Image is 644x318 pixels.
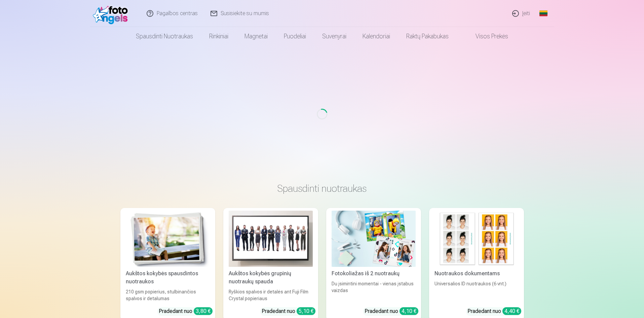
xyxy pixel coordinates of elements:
[194,307,213,315] div: 3,80 €
[226,288,315,302] div: Ryškios spalvos ir detalės ant Fuji Film Crystal popieriaus
[314,27,354,46] a: Suvenyrai
[236,27,276,46] a: Magnetai
[262,307,315,315] div: Pradedant nuo
[329,280,418,302] div: Du įsimintini momentai - vienas įstabus vaizdas
[201,27,236,46] a: Rinkiniai
[365,307,418,315] div: Pradedant nuo
[159,307,213,315] div: Pradedant nuo
[128,27,201,46] a: Spausdinti nuotraukas
[400,307,418,315] div: 4,10 €
[354,27,398,46] a: Kalendoriai
[226,270,315,286] div: Aukštos kokybės grupinių nuotraukų spauda
[126,211,210,267] img: Aukštos kokybės spausdintos nuotraukos
[434,211,519,267] img: Nuotraukos dokumentams
[276,27,314,46] a: Puodeliai
[329,270,418,278] div: Fotokoliažas iš 2 nuotraukų
[229,211,313,267] img: Aukštos kokybės grupinių nuotraukų spauda
[467,307,521,315] div: Pradedant nuo
[93,3,131,24] img: /fa2
[398,27,457,46] a: Raktų pakabukas
[123,288,213,302] div: 210 gsm popierius, stulbinančios spalvos ir detalumas
[432,270,521,278] div: Nuotraukos dokumentams
[297,307,315,315] div: 5,10 €
[457,27,516,46] a: Visos prekės
[432,280,521,302] div: Universalios ID nuotraukos (6 vnt.)
[332,211,416,267] img: Fotokoliažas iš 2 nuotraukų
[126,182,519,195] h3: Spausdinti nuotraukas
[502,307,521,315] div: 4,40 €
[123,270,213,286] div: Aukštos kokybės spausdintos nuotraukos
